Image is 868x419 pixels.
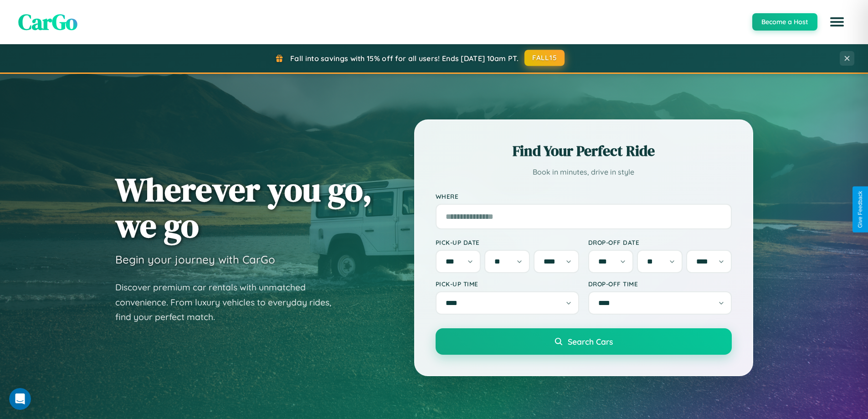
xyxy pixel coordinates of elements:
[824,9,850,35] button: Open menu
[436,192,732,200] label: Where
[857,191,863,228] div: Give Feedback
[568,336,613,347] span: Search Cars
[436,280,579,288] label: Pick-up Time
[18,7,77,37] span: CarGo
[115,171,372,243] h1: Wherever you go, we go
[752,13,817,31] button: Become a Host
[436,166,732,179] p: Book in minutes, drive in style
[436,141,732,161] h2: Find Your Perfect Ride
[290,54,519,63] span: Fall into savings with 15% off for all users! Ends [DATE] 10am PT.
[524,50,565,66] button: FALL15
[436,328,732,355] button: Search Cars
[588,280,732,288] label: Drop-off Time
[588,238,732,246] label: Drop-off Date
[115,280,343,325] p: Discover premium car rentals with unmatched convenience. From luxury vehicles to everyday rides, ...
[9,388,31,410] iframe: Intercom live chat
[115,253,275,266] h3: Begin your journey with CarGo
[436,238,579,246] label: Pick-up Date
